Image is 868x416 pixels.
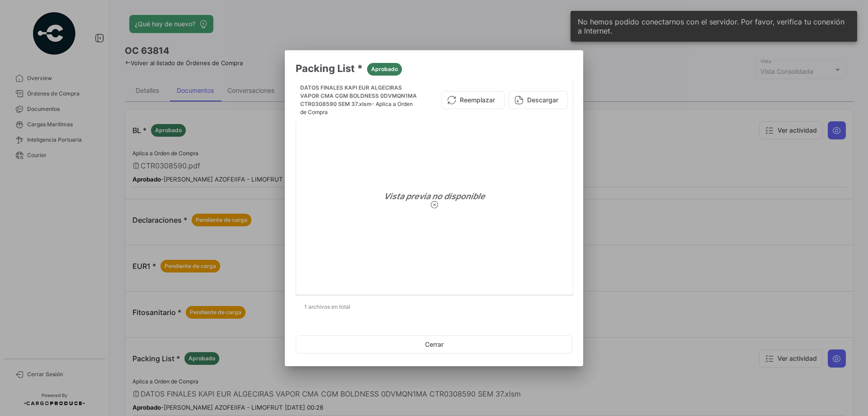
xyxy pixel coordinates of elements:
[296,335,572,354] button: Cerrar
[300,84,417,107] span: DATOS FINALES KAPI EUR ALGECIRAS VAPOR CMA CGM BOLDNESS 0DVMQN1MA CTR0308590 SEM 37.xlsm
[578,17,850,35] span: No hemos podido conectarnos con el servidor. Por favor, verifica tu conexión a Internet.
[509,91,568,109] button: Descargar
[371,65,398,73] span: Aprobado
[296,296,572,318] div: 1 archivos en total
[296,61,572,76] h3: Packing List *
[441,91,505,109] button: Reemplazar
[300,110,569,291] div: Vista previa no disponible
